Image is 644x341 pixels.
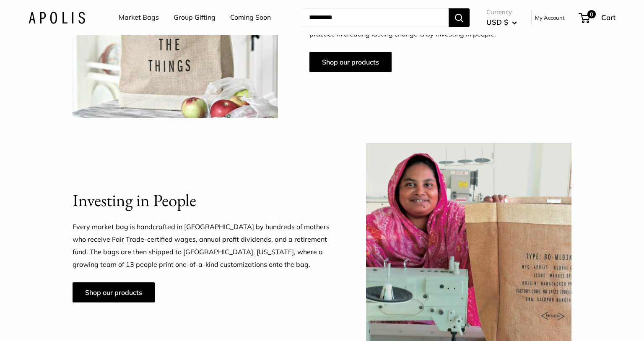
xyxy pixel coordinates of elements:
[302,8,449,27] input: Search...
[29,11,85,23] img: Apolis
[579,11,615,24] a: 0 Cart
[486,18,508,26] span: USD $
[174,11,216,24] a: Group Gifting
[601,13,615,22] span: Cart
[449,8,470,27] button: Search
[535,13,565,23] a: My Account
[73,188,335,213] h2: Investing in People
[230,11,271,24] a: Coming Soon
[73,221,335,271] p: Every market bag is handcrafted in [GEOGRAPHIC_DATA] by hundreds of mothers who receive Fair Trad...
[486,15,517,29] button: USD $
[587,10,596,18] span: 0
[119,11,159,24] a: Market Bags
[73,282,155,302] a: Shop our products
[309,52,392,72] a: Shop our products
[486,6,517,18] span: Currency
